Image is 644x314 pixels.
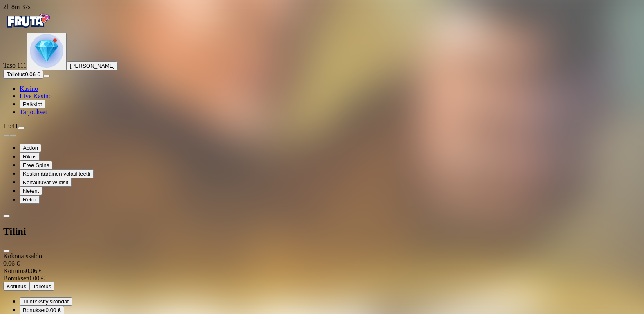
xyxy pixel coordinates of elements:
[3,267,26,274] span: Kotiutus
[23,145,38,151] span: Action
[43,75,50,77] button: menu
[20,108,47,115] span: Tarjoukset
[27,33,67,70] button: level unlocked
[20,161,52,169] button: Free Spins
[3,267,641,275] div: 0.06 €
[20,93,52,99] a: poker-chip iconLive Kasino
[3,250,10,252] button: close
[20,100,45,108] button: reward iconPalkkiot
[18,127,25,129] button: menu
[34,298,69,305] span: Yksityiskohdat
[29,282,54,291] button: Talletus
[3,260,641,267] div: 0.06 €
[23,171,90,177] span: Keskimääräinen volatiliteetti
[20,144,41,152] button: Action
[3,282,29,291] button: Kotiutus
[3,215,10,217] button: chevron-left icon
[20,108,47,115] a: gift-inverted iconTarjoukset
[70,63,115,69] span: [PERSON_NAME]
[3,134,10,137] button: prev slide
[23,162,49,168] span: Free Spins
[20,169,94,178] button: Keskimääräinen volatiliteetti
[33,283,51,289] span: Talletus
[20,85,38,92] a: diamond iconKasino
[3,62,27,69] span: Taso 111
[7,283,26,289] span: Kotiutus
[3,275,641,282] div: 0.00 €
[3,25,52,32] a: Fruta
[20,93,52,99] span: Live Kasino
[20,85,38,92] span: Kasino
[25,71,40,77] span: 0.06 €
[7,71,25,77] span: Talletus
[3,122,18,129] span: 13:41
[20,178,72,187] button: Kertautuvat Wildsit
[46,307,61,313] span: 0.00 €
[20,297,72,306] button: user-circle iconTiliniYksityiskohdat
[23,298,34,305] span: Tilini
[23,188,39,194] span: Netent
[20,152,40,161] button: Rikos
[23,179,68,185] span: Kertautuvat Wildsit
[3,226,641,237] h2: Tilini
[30,34,63,68] img: level unlocked
[23,307,46,313] span: Bonukset
[3,11,641,116] nav: Primary
[10,134,16,137] button: next slide
[67,61,118,70] button: [PERSON_NAME]
[23,101,42,107] span: Palkkiot
[20,195,40,204] button: Retro
[3,275,28,282] span: Bonukset
[20,187,42,195] button: Netent
[3,11,52,31] img: Fruta
[3,3,31,10] span: user session time
[3,70,43,79] button: Talletusplus icon0.06 €
[3,253,641,267] div: Kokonaissaldo
[23,154,36,160] span: Rikos
[23,197,36,203] span: Retro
